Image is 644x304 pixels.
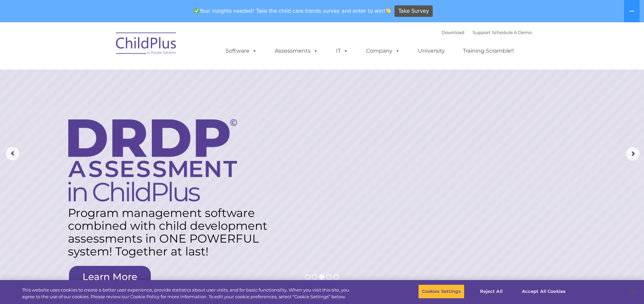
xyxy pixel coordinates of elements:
button: Close [626,284,641,299]
font: | [442,30,532,35]
button: Cookies Settings [418,284,464,299]
span: Phone number [94,72,123,77]
a: Take Survey [395,5,433,17]
a: Company [359,44,407,58]
button: Reject All [470,284,512,299]
a: Download [442,30,464,35]
img: DRDP Assessment in ChildPlus [68,119,237,201]
a: Assessments [268,44,325,58]
a: Learn More [69,266,151,288]
img: 👏 [386,8,391,13]
a: University [411,44,452,58]
img: ✅ [194,8,199,13]
a: Training Scramble!! [456,44,521,58]
span: Last name [94,45,115,50]
span: Your insights needed! Take the child care trends survey and enter to win! [191,4,394,18]
rs-layer: Program management software combined with child development assessments in ONE POWERFUL system! T... [68,206,274,258]
a: Support [473,30,491,35]
a: Schedule A Demo [492,30,532,35]
img: ChildPlus by Procare Solutions [113,28,180,61]
span: Take Survey [399,5,429,17]
a: IT [329,44,355,58]
button: Accept All Cookies [518,284,569,299]
div: This website uses cookies to create a better user experience, provide statistics about user visit... [22,287,354,300]
a: Software [219,44,264,58]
